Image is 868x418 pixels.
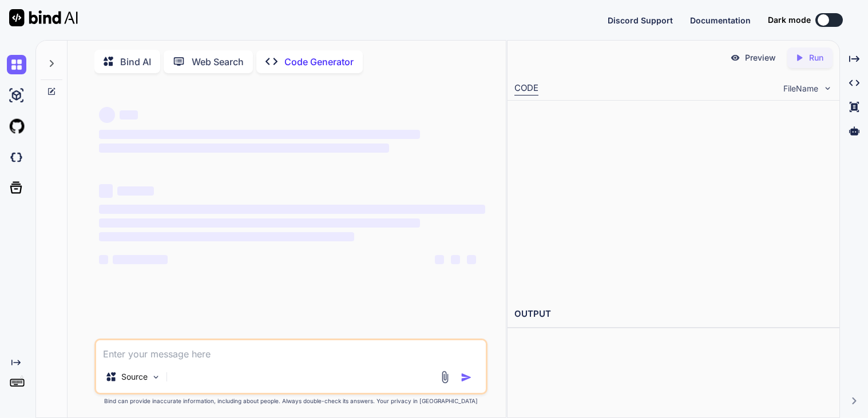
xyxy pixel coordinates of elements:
[690,14,751,26] button: Documentation
[7,117,26,136] img: githubLight
[745,52,776,63] p: Preview
[690,15,751,25] span: Documentation
[99,144,389,153] span: ‌
[823,83,833,93] img: chevron down
[783,83,818,94] span: FileName
[608,15,673,25] span: Discord Support
[151,372,161,382] img: Pick Models
[768,14,811,26] span: Dark mode
[120,110,138,120] span: ‌
[99,218,419,228] span: ‌
[7,86,26,105] img: ai-studio
[117,186,154,196] span: ‌
[192,55,244,69] p: Web Search
[99,205,485,214] span: ‌
[608,14,673,26] button: Discord Support
[99,130,419,139] span: ‌
[284,55,354,69] p: Code Generator
[120,55,151,69] p: Bind AI
[435,255,444,264] span: ‌
[113,255,168,264] span: ‌
[99,232,354,241] span: ‌
[451,255,460,264] span: ‌
[99,255,108,264] span: ‌
[438,371,451,384] img: attachment
[121,371,148,383] p: Source
[99,107,115,123] span: ‌
[508,301,839,328] h2: OUTPUT
[467,255,476,264] span: ‌
[7,148,26,167] img: darkCloudIdeIcon
[514,82,538,95] div: CODE
[461,372,472,383] img: icon
[9,9,78,26] img: Bind AI
[99,184,113,198] span: ‌
[809,52,823,63] p: Run
[730,53,740,63] img: preview
[7,55,26,74] img: chat
[94,397,487,405] p: Bind can provide inaccurate information, including about people. Always double-check its answers....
